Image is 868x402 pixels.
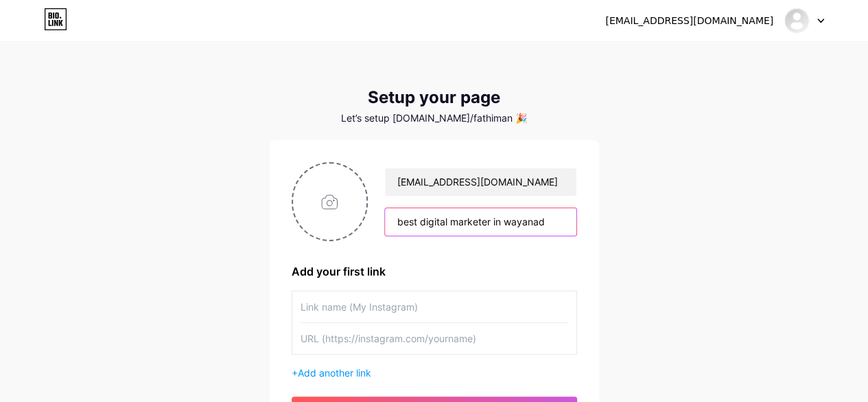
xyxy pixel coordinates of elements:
[784,8,810,34] img: Fathima Nidha
[292,366,577,380] div: +
[270,88,599,107] div: Setup your page
[385,168,576,196] input: Your name
[301,291,568,322] input: Link name (My Instagram)
[298,367,371,379] span: Add another link
[605,14,773,28] div: [EMAIL_ADDRESS][DOMAIN_NAME]
[385,208,576,236] input: bio
[301,323,568,354] input: URL (https://instagram.com/yourname)
[270,113,599,124] div: Let’s setup [DOMAIN_NAME]/fathiman 🎉
[292,263,577,280] div: Add your first link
